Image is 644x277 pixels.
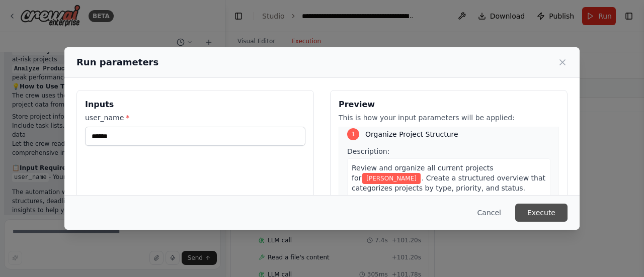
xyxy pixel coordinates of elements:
[347,128,359,140] div: 1
[469,204,509,222] button: Cancel
[85,99,305,111] h3: Inputs
[339,113,559,123] p: This is how your input parameters will be applied:
[352,174,545,232] span: . Create a structured overview that categorizes projects by type, priority, and status. Break dow...
[85,113,305,123] label: user_name
[365,129,458,139] span: Organize Project Structure
[76,55,158,69] h2: Run parameters
[362,173,421,184] span: Variable: user_name
[339,99,559,111] h3: Preview
[352,164,494,182] span: Review and organize all current projects for
[515,204,568,222] button: Execute
[347,147,389,155] span: Description:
